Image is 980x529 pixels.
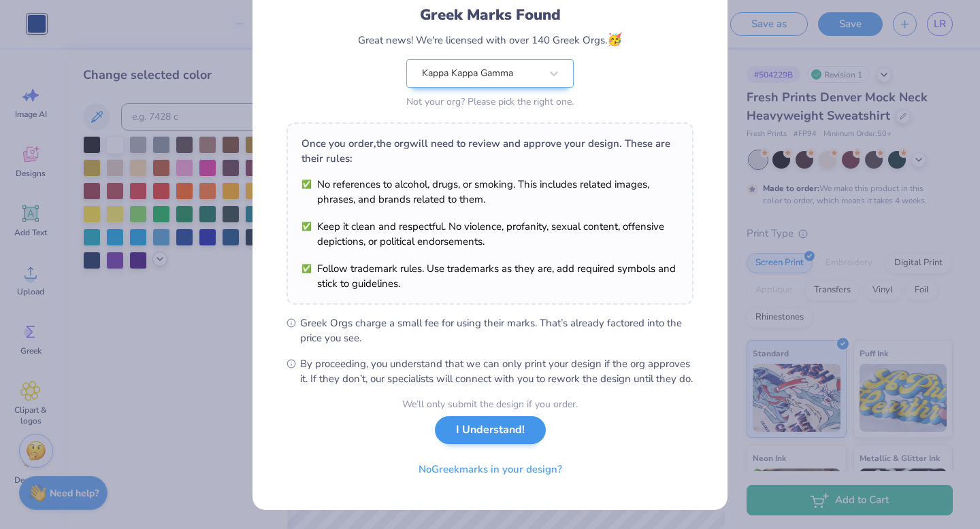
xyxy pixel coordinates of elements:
[300,356,693,386] span: By proceeding, you understand that we can only print your design if the org approves it. If they ...
[407,456,574,483] button: NoGreekmarks in your design?
[301,177,679,207] li: No references to alcohol, drugs, or smoking. This includes related images, phrases, and brands re...
[420,4,561,26] div: Greek Marks Found
[607,31,622,48] span: 🥳
[402,397,578,411] div: We’ll only submit the design if you order.
[435,416,546,444] button: I Understand!
[301,261,679,291] li: Follow trademark rules. Use trademarks as they are, add required symbols and stick to guidelines.
[301,219,679,249] li: Keep it clean and respectful. No violence, profanity, sexual content, offensive depictions, or po...
[300,315,693,345] span: Greek Orgs charge a small fee for using their marks. That’s already factored into the price you see.
[358,31,622,49] div: Great news! We're licensed with over 140 Greek Orgs.
[301,136,679,166] div: Once you order, the org will need to review and approve your design. These are their rules:
[406,95,574,109] div: Not your org? Please pick the right one.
